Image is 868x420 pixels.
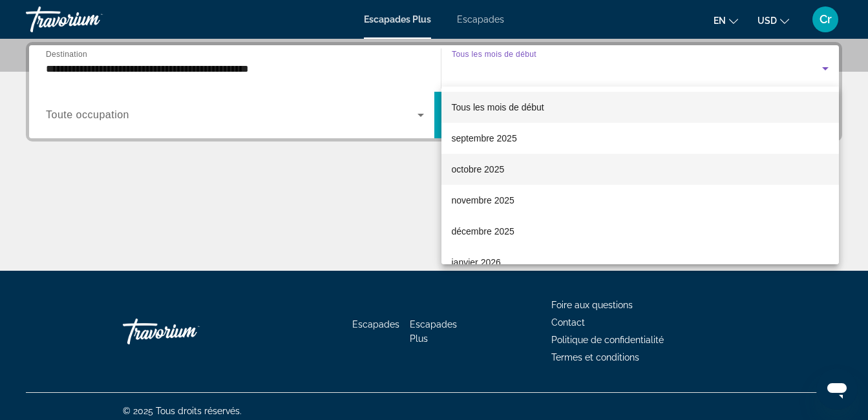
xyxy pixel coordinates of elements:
[452,226,514,236] font: décembre 2025
[452,164,505,174] font: octobre 2025
[452,195,514,205] font: novembre 2025
[452,257,501,268] font: janvier 2026
[452,133,517,143] font: septembre 2025
[816,368,858,410] iframe: Bouton de lancement de la fenêtre de messagerie
[452,102,544,112] span: Tous les mois de début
